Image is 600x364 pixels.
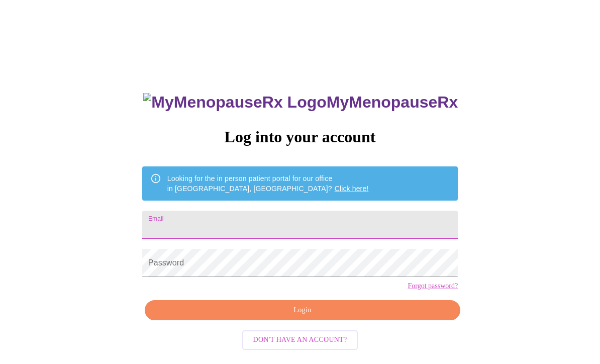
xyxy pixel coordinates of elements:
a: Click here! [335,185,369,193]
span: Login [156,304,449,317]
div: Looking for the in person patient portal for our office in [GEOGRAPHIC_DATA], [GEOGRAPHIC_DATA]? [167,169,369,198]
a: Forgot password? [408,282,458,290]
span: Don't have an account? [253,334,347,346]
a: Don't have an account? [240,335,361,343]
h3: Log into your account [142,128,458,146]
img: MyMenopauseRx Logo [143,93,326,112]
button: Login [145,300,460,321]
button: Don't have an account? [242,330,358,350]
h3: MyMenopauseRx [143,93,458,112]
